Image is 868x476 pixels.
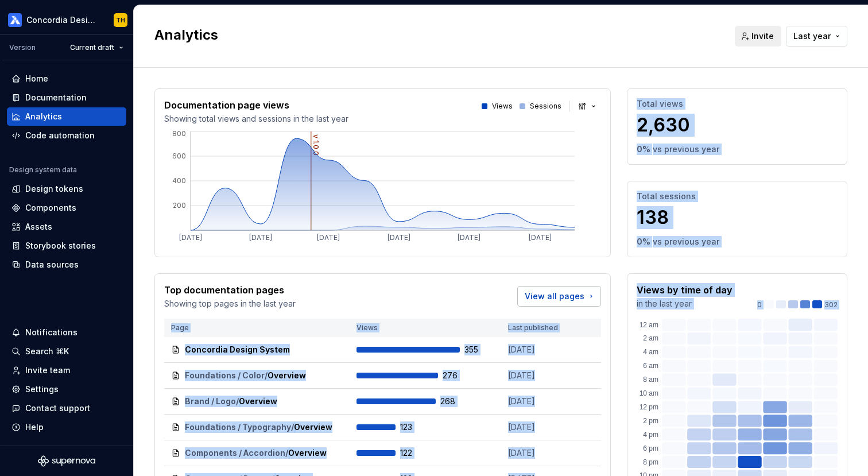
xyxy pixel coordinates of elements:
[38,455,95,467] svg: Supernova Logo
[508,421,594,433] p: [DATE]
[793,30,831,42] span: Last year
[7,380,126,398] a: Settings
[751,30,774,42] span: Invite
[637,114,838,137] p: 2,630
[236,396,239,407] span: /
[7,323,126,342] button: Notifications
[637,298,733,309] p: in the last year
[179,233,202,242] tspan: [DATE]
[25,130,95,141] div: Code automation
[508,370,594,381] p: [DATE]
[640,403,658,411] text: 12 pm
[172,129,186,138] tspan: 800
[2,7,131,32] button: Concordia Design SystemTH
[25,202,76,214] div: Components
[492,102,513,111] p: Views
[350,319,501,337] th: Views
[7,418,126,436] button: Help
[7,237,126,255] a: Storybook stories
[464,344,494,355] span: 355
[643,362,658,370] text: 6 am
[7,180,126,198] a: Design tokens
[249,233,272,242] tspan: [DATE]
[735,26,781,47] button: Invite
[653,144,719,155] p: vs previous year
[164,283,296,297] p: Top documentation pages
[26,14,100,26] div: Concordia Design System
[185,447,285,459] span: Components / Accordion
[185,421,291,433] span: Foundations / Typography
[172,176,186,185] tspan: 400
[529,233,552,242] tspan: [DATE]
[517,286,601,307] a: View all pages
[640,321,658,329] text: 12 am
[185,396,236,407] span: Brand / Logo
[643,417,658,425] text: 2 pm
[312,134,320,156] tspan: v 1.0.0
[7,88,126,107] a: Documentation
[285,447,288,459] span: /
[525,291,584,302] span: View all pages
[7,256,126,274] a: Data sources
[7,218,126,236] a: Assets
[25,327,77,338] div: Notifications
[288,447,327,459] span: Overview
[116,16,125,25] div: TH
[239,396,277,407] span: Overview
[637,206,838,229] p: 138
[294,421,332,433] span: Overview
[164,319,350,337] th: Page
[440,396,470,407] span: 268
[640,389,658,397] text: 10 am
[154,26,721,44] h2: Analytics
[643,334,658,342] text: 2 am
[400,447,430,459] span: 122
[757,300,838,309] div: 302
[643,348,658,356] text: 4 am
[508,344,594,355] p: [DATE]
[185,370,265,381] span: Foundations / Color
[164,98,348,112] p: Documentation page views
[643,431,658,439] text: 4 pm
[265,370,268,381] span: /
[757,300,762,309] p: 0
[25,221,52,233] div: Assets
[25,384,59,395] div: Settings
[501,319,601,337] th: Last published
[637,98,838,110] p: Total views
[25,346,69,357] div: Search ⌘K
[643,444,658,452] text: 6 pm
[7,342,126,361] button: Search ⌘K
[637,283,733,297] p: Views by time of day
[9,43,36,52] div: Version
[7,361,126,380] a: Invite team
[7,399,126,417] button: Contact support
[172,152,186,160] tspan: 600
[164,298,296,309] p: Showing top pages in the last year
[70,43,114,52] span: Current draft
[25,240,96,251] div: Storybook stories
[25,259,79,270] div: Data sources
[786,26,847,47] button: Last year
[387,233,410,242] tspan: [DATE]
[25,421,44,433] div: Help
[164,113,348,125] p: Showing total views and sessions in the last year
[173,201,186,210] tspan: 200
[508,447,594,459] p: [DATE]
[508,396,594,407] p: [DATE]
[185,344,290,355] span: Concordia Design System
[25,111,62,122] div: Analytics
[443,370,472,381] span: 276
[65,40,129,56] button: Current draft
[7,69,126,88] a: Home
[637,191,838,202] p: Total sessions
[9,165,77,175] div: Design system data
[643,376,658,384] text: 8 am
[7,199,126,217] a: Components
[25,403,90,414] div: Contact support
[637,144,650,155] p: 0 %
[7,107,126,126] a: Analytics
[8,13,22,27] img: 710ec17d-181e-451d-af14-9a91d01c304b.png
[458,233,480,242] tspan: [DATE]
[268,370,306,381] span: Overview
